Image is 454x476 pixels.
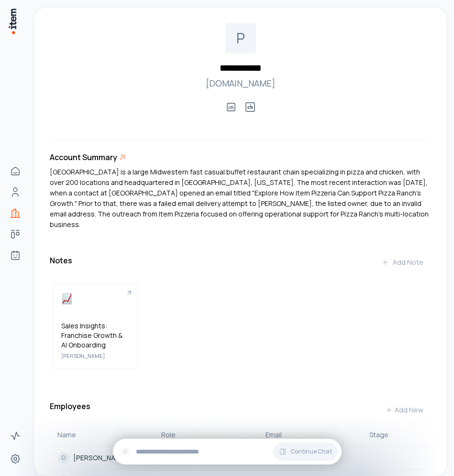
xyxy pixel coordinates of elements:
[290,448,332,455] span: Continue Chat
[50,151,117,163] h3: Account Summary
[273,443,338,461] button: Continue Chat
[50,255,72,266] h3: Notes
[57,430,146,440] div: Name
[377,400,431,420] button: Add New
[6,449,25,468] a: Settings
[61,321,129,350] h5: Sales Insights: Franchise Growth & AI Onboarding
[6,204,25,223] a: Companies
[50,167,431,230] div: [GEOGRAPHIC_DATA] is a large Midwestern fast casual buffet restaurant chain specializing in pizza...
[161,430,250,440] div: Role
[381,258,423,267] div: Add Note
[61,293,73,304] img: chart with upwards trend
[8,8,17,35] img: Item Brain Logo
[374,253,431,272] button: Add Note
[73,453,128,463] p: [PERSON_NAME]
[50,452,153,464] a: O[PERSON_NAME]
[58,452,69,464] div: O
[6,225,25,244] a: Deals
[6,426,25,445] a: Activity
[50,76,431,90] a: [DOMAIN_NAME]
[6,162,25,181] a: Home
[6,183,25,202] a: People
[6,246,25,265] a: Agents
[225,23,256,54] div: P
[113,439,342,465] div: Continue Chat
[369,430,423,440] div: Stage
[61,352,129,360] span: [PERSON_NAME]
[50,400,90,420] h3: Employees
[266,430,354,440] div: Email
